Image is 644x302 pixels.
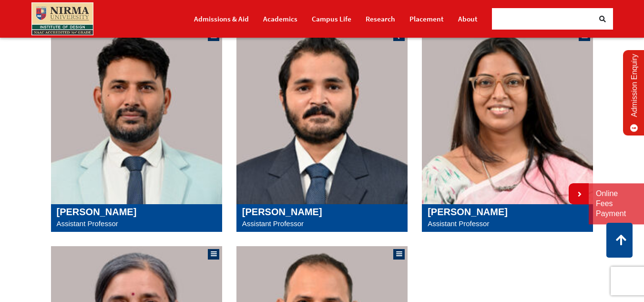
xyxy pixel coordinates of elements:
[57,206,216,218] h5: [PERSON_NAME]
[409,10,444,27] a: Placement
[422,28,593,204] img: Snehal Balapure
[57,206,216,230] a: [PERSON_NAME] Assistant Professor
[366,10,395,27] a: Research
[242,206,402,230] a: [PERSON_NAME] Assistant Professor
[57,218,216,230] p: Assistant Professor
[242,218,402,230] p: Assistant Professor
[596,189,637,219] a: Online Fees Payment
[236,28,408,204] img: Shree Kant
[312,10,351,27] a: Campus Life
[51,28,222,204] img: Saroj Kumar Das
[31,2,93,35] img: main_logo
[428,206,587,230] a: [PERSON_NAME] Assistant Professor
[242,206,402,218] h5: [PERSON_NAME]
[428,206,587,218] h5: [PERSON_NAME]
[194,10,249,27] a: Admissions & Aid
[458,10,478,27] a: About
[428,218,587,230] p: Assistant Professor
[263,10,297,27] a: Academics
